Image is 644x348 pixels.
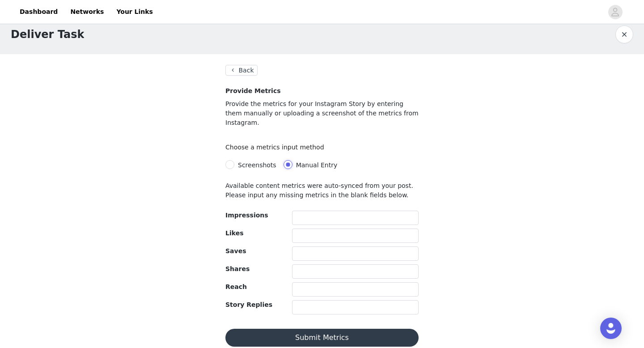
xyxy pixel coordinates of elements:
span: Saves [225,247,246,255]
h1: Deliver Task [11,26,84,42]
span: Manual Entry [296,161,338,169]
p: Available content metrics were auto-synced from your post. Please input any missing metrics in th... [225,181,419,200]
span: Screenshots [238,161,276,169]
span: Likes [225,229,243,237]
label: Choose a metrics input method [225,144,329,151]
span: Shares [225,265,250,272]
a: Dashboard [14,2,63,22]
div: Open Intercom Messenger [600,318,622,339]
span: Reach [225,283,247,290]
span: Impressions [225,212,268,219]
h4: Provide Metrics [225,86,419,96]
button: Back [225,65,258,76]
a: Networks [65,2,109,22]
div: avatar [611,5,619,19]
button: Submit Metrics [225,329,419,347]
a: Your Links [111,2,158,22]
span: Story Replies [225,301,272,308]
p: Provide the metrics for your Instagram Story by entering them manually or uploading a screenshot ... [225,99,419,127]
